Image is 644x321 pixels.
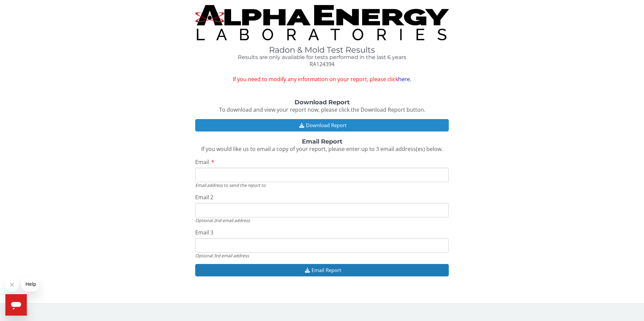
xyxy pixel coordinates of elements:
span: RA124394 [310,60,334,68]
strong: Download Report [294,99,350,106]
h1: Radon & Mold Test Results [195,46,449,54]
span: If you need to modify any information on your report, please click [195,75,449,83]
iframe: Button to launch messaging window [5,294,27,316]
button: Download Report [195,119,449,131]
span: Email 3 [195,229,213,236]
strong: Email Report [302,138,342,145]
span: Email 2 [195,194,213,201]
iframe: Close message [5,278,19,291]
a: here. [398,75,411,83]
button: Email Report [195,264,449,276]
div: Optional 3rd email address [195,253,449,259]
img: TightCrop.jpg [195,5,449,40]
div: Optional 2nd email address [195,217,449,223]
span: Email [195,158,209,166]
iframe: Message from company [21,277,39,291]
span: If you would like us to email a copy of your report, please enter up to 3 email address(es) below. [201,145,443,153]
h4: Results are only available for tests performed in the last 6 years [195,54,449,60]
div: Email address to send the report to [195,182,449,188]
span: To download and view your report now, please click the Download Report button. [219,106,425,113]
